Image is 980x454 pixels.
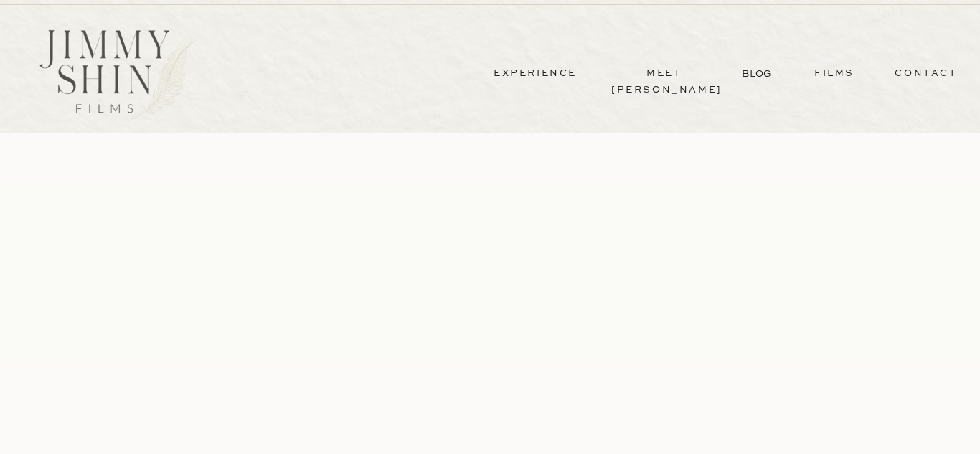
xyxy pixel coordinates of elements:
a: BLOG [742,66,774,81]
a: experience [482,65,588,82]
a: contact [875,65,978,82]
a: meet [PERSON_NAME] [611,65,717,82]
a: films [799,65,870,82]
